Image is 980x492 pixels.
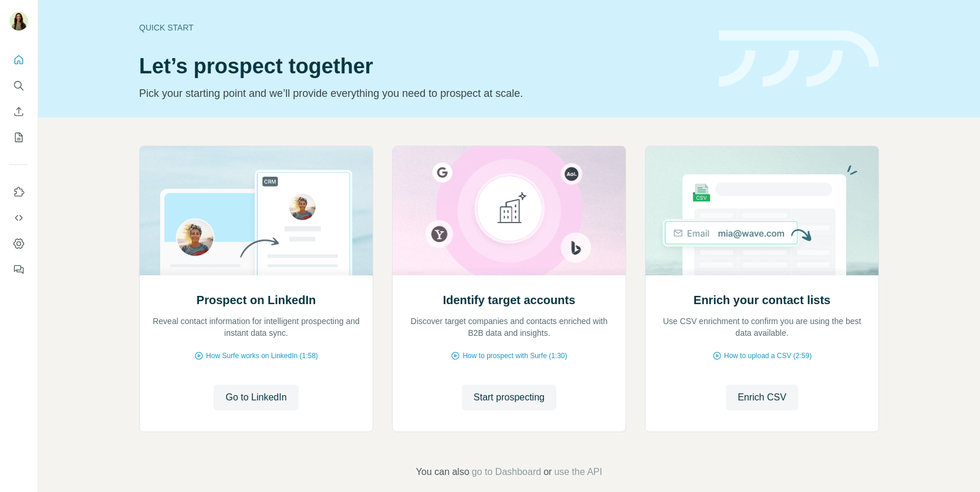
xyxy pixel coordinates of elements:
[724,351,812,361] span: How to upload a CSV (2:59)
[225,390,286,405] span: Go to LinkedIn
[443,292,576,308] h2: Identify target accounts
[9,101,28,122] button: Enrich CSV
[719,31,879,87] img: banner
[214,385,298,410] button: Go to LinkedIn
[543,465,552,479] span: or
[139,146,373,275] img: Prospect on LinkedIn
[139,55,705,78] h1: Let’s prospect together
[694,292,830,308] h2: Enrich your contact lists
[151,315,361,339] p: Reveal contact information for intelligent prospecting and instant data sync.
[462,351,567,361] span: How to prospect with Surfe (1:30)
[474,390,545,405] span: Start prospecting
[9,12,28,31] img: Avatar
[657,315,867,339] p: Use CSV enrichment to confirm you are using the best data available.
[206,351,318,361] span: How Surfe works on LinkedIn (1:58)
[9,75,28,96] button: Search
[9,49,28,70] button: Quick start
[9,127,28,148] button: My lists
[472,465,541,479] button: go to Dashboard
[554,465,602,479] button: use the API
[139,22,705,33] div: Quick start
[392,146,626,275] img: Identify target accounts
[462,385,556,410] button: Start prospecting
[139,85,705,102] p: Pick your starting point and we’ll provide everything you need to prospect at scale.
[726,385,798,410] button: Enrich CSV
[738,390,786,405] span: Enrich CSV
[9,233,28,254] button: Dashboard
[645,146,879,275] img: Enrich your contact lists
[416,465,469,479] span: You can also
[9,181,28,203] button: Use Surfe on LinkedIn
[9,207,28,228] button: Use Surfe API
[197,292,316,308] h2: Prospect on LinkedIn
[9,259,28,280] button: Feedback
[404,315,614,339] p: Discover target companies and contacts enriched with B2B data and insights.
